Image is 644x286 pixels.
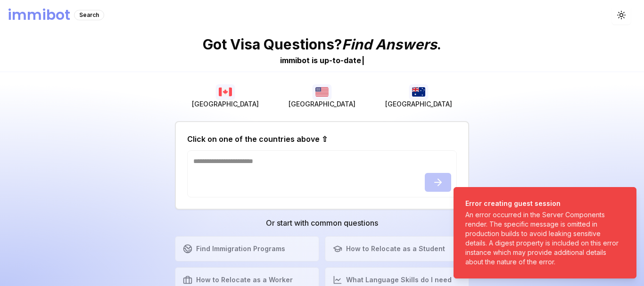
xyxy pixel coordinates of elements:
span: [GEOGRAPHIC_DATA] [385,99,452,109]
div: immibot is [280,55,318,66]
span: [GEOGRAPHIC_DATA] [289,99,355,109]
h2: Click on one of the countries above ⇧ [187,133,328,145]
div: An error occurred in the Server Components render. The specific message is omitted in production ... [465,210,621,267]
div: Error creating guest session [465,199,621,208]
img: Australia flag [409,84,428,99]
span: [GEOGRAPHIC_DATA] [192,99,259,109]
span: Find Answers [342,36,437,53]
img: Canada flag [216,84,235,99]
div: Search [74,10,104,20]
h3: Or start with common questions [175,217,469,229]
span: u p - t o - d a t e [320,56,361,65]
img: USA flag [313,84,331,99]
p: Got Visa Questions? . [203,36,441,53]
h1: immibot [8,7,70,24]
span: | [362,56,364,65]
